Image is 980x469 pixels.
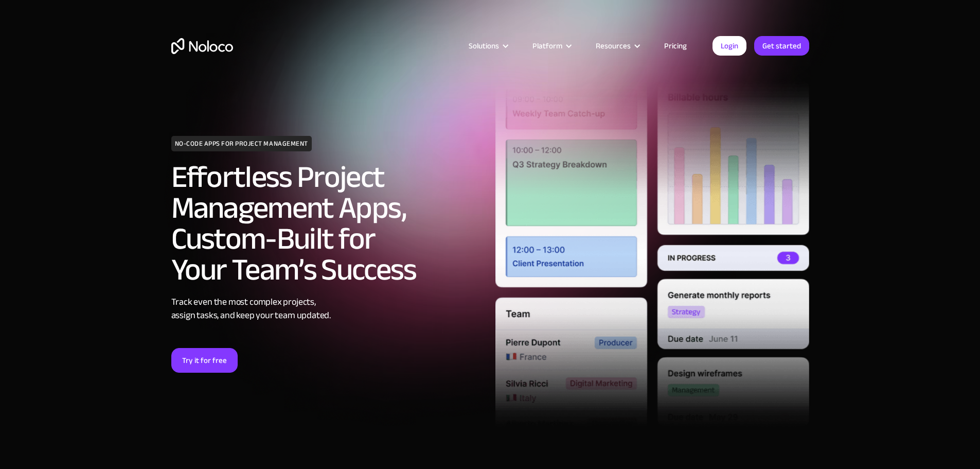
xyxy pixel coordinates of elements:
[712,36,746,56] a: Login
[469,39,499,53] div: Solutions
[171,296,485,322] div: Track even the most complex projects, assign tasks, and keep your team updated.
[520,39,583,53] div: Platform
[456,39,520,53] div: Solutions
[651,39,700,53] a: Pricing
[171,348,238,373] a: Try it for free
[583,39,651,53] div: Resources
[171,136,312,151] h1: NO-CODE APPS FOR PROJECT MANAGEMENT
[754,36,809,56] a: Get started
[171,162,485,285] h2: Effortless Project Management Apps, Custom-Built for Your Team’s Success
[596,39,631,53] div: Resources
[171,38,233,54] a: home
[532,39,562,53] div: Platform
